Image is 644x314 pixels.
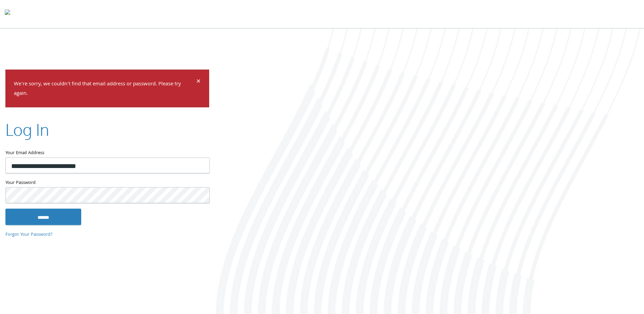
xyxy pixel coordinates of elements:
[5,179,209,187] label: Your Password
[196,78,201,86] button: Dismiss alert
[14,79,195,99] p: We're sorry, we couldn't find that email address or password. Please try again.
[196,75,201,88] span: ×
[5,118,49,141] h2: Log In
[5,7,10,21] img: todyl-logo-dark.svg
[5,231,53,238] a: Forgot Your Password?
